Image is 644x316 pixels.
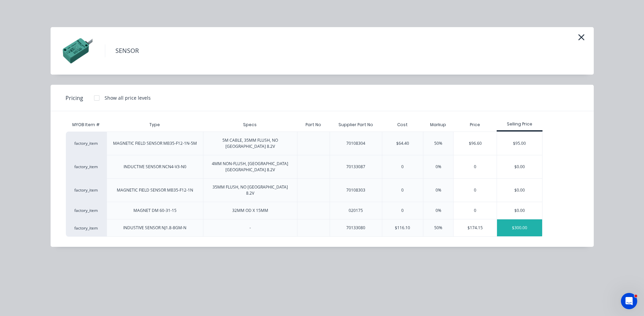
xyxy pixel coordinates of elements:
div: Specs [238,116,262,133]
div: MYOB Item # [66,118,107,132]
img: SENSOR [61,34,95,68]
div: $95.00 [497,132,542,155]
div: factory_item [66,219,107,237]
div: 0 [401,187,404,193]
div: Selling Price [497,121,542,127]
div: Supplier Part No [333,116,379,133]
div: Price [453,118,497,132]
div: MAGNET DM 60-31-15 [133,208,177,214]
iframe: Intercom live chat [621,293,637,309]
div: $300.00 [497,219,542,236]
div: $64.40 [396,140,409,146]
div: Cost [382,118,423,132]
div: Show all price levels [105,94,151,101]
div: 50% [434,140,442,146]
div: 0% [436,164,441,170]
div: 0 [454,155,497,178]
div: 0% [436,187,441,193]
div: 0 [401,208,404,214]
div: 70133080 [346,225,365,231]
div: 020175 [349,208,363,214]
div: 5M CABLE, 35MM FLUSH, NO [GEOGRAPHIC_DATA] 8.2V [209,137,292,150]
div: INDUSTIVE SENSOR NJ1.8-8GM-N [123,225,186,231]
div: factory_item [66,202,107,219]
div: 0 [454,179,497,202]
div: 0 [454,202,497,219]
div: factory_item [66,155,107,178]
div: 32MM OD X 15MM [232,208,268,214]
div: $0.00 [497,179,542,202]
div: $116.10 [395,225,410,231]
div: Type [144,116,165,133]
div: - [250,225,251,231]
div: 70108303 [346,187,365,193]
div: factory_item [66,132,107,155]
div: 50% [434,225,442,231]
div: MAGNETIC FIELD SENSOR MB35-F12-1N [117,187,193,193]
div: 0 [401,164,404,170]
div: INDUCTIVE SENSOR NCN4-V3-N0 [124,164,186,170]
div: $96.60 [454,132,497,155]
div: Part No [300,116,327,133]
div: 70133087 [346,164,365,170]
div: 35MM FLUSH, NO [GEOGRAPHIC_DATA] 8.2V [209,184,292,196]
div: $0.00 [497,202,542,219]
div: 70108304 [346,140,365,146]
span: Pricing [66,94,83,102]
div: factory_item [66,178,107,202]
div: MAGNETIC FIELD SENSOR MB35-F12-1N-5M [113,140,197,146]
div: 4MM NON-FLUSH, [GEOGRAPHIC_DATA] [GEOGRAPHIC_DATA] 8.2V [209,161,292,173]
h4: SENSOR [105,44,149,57]
div: Markup [423,118,453,132]
div: $174.15 [454,219,497,236]
div: 0% [436,208,441,214]
div: $0.00 [497,155,542,178]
